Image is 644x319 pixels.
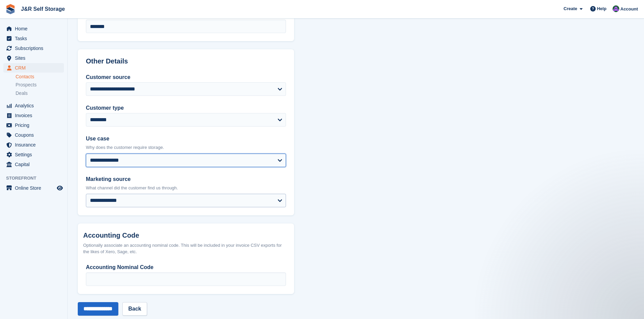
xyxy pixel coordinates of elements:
[15,53,55,63] span: Sites
[86,104,286,112] label: Customer type
[86,57,286,65] h2: Other Details
[3,183,64,193] a: menu
[597,5,606,12] span: Help
[86,144,286,151] p: Why does the customer require storage.
[3,150,64,159] a: menu
[86,263,286,271] label: Accounting Nominal Code
[3,53,64,63] a: menu
[564,5,577,12] span: Create
[620,6,638,12] span: Account
[83,242,289,255] div: Optionally associate an accounting nominal code. This will be included in your invoice CSV export...
[16,90,64,97] a: Deals
[3,160,64,169] a: menu
[3,24,64,33] a: menu
[15,34,55,43] span: Tasks
[15,101,55,110] span: Analytics
[15,140,55,150] span: Insurance
[16,74,64,80] a: Contacts
[16,81,64,88] a: Prospects
[5,4,16,14] img: stora-icon-8386f47178a22dfd0bd8f6a31ec36ba5ce8667c1dd55bd0f319d3a0aa187defe.svg
[3,121,64,130] a: menu
[15,121,55,130] span: Pricing
[3,63,64,73] a: menu
[15,24,55,33] span: Home
[6,175,67,182] span: Storefront
[15,160,55,169] span: Capital
[15,183,55,193] span: Online Store
[86,135,286,143] label: Use case
[18,3,68,15] a: J&R Self Storage
[3,44,64,53] a: menu
[16,82,37,88] span: Prospects
[3,34,64,43] a: menu
[15,130,55,140] span: Coupons
[86,185,286,191] p: What channel did the customer find us through.
[122,302,147,316] a: Back
[3,111,64,120] a: menu
[56,184,64,192] a: Preview store
[3,140,64,150] a: menu
[15,111,55,120] span: Invoices
[86,175,286,183] label: Marketing source
[15,63,55,73] span: CRM
[15,150,55,159] span: Settings
[15,44,55,53] span: Subscriptions
[3,101,64,110] a: menu
[83,232,289,239] h2: Accounting Code
[16,90,28,97] span: Deals
[613,5,619,12] img: Jordan Mahmood
[86,73,286,81] label: Customer source
[3,130,64,140] a: menu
